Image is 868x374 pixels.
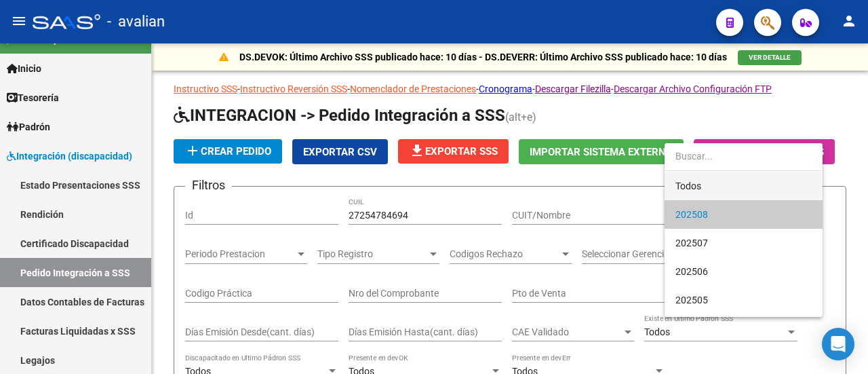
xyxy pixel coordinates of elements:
div: Open Intercom Messenger [822,328,854,360]
input: dropdown search [665,142,823,170]
span: 202507 [675,238,708,248]
span: 202508 [675,209,708,220]
span: 202506 [675,266,708,277]
span: 202505 [675,295,708,305]
span: Todos [675,172,812,200]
